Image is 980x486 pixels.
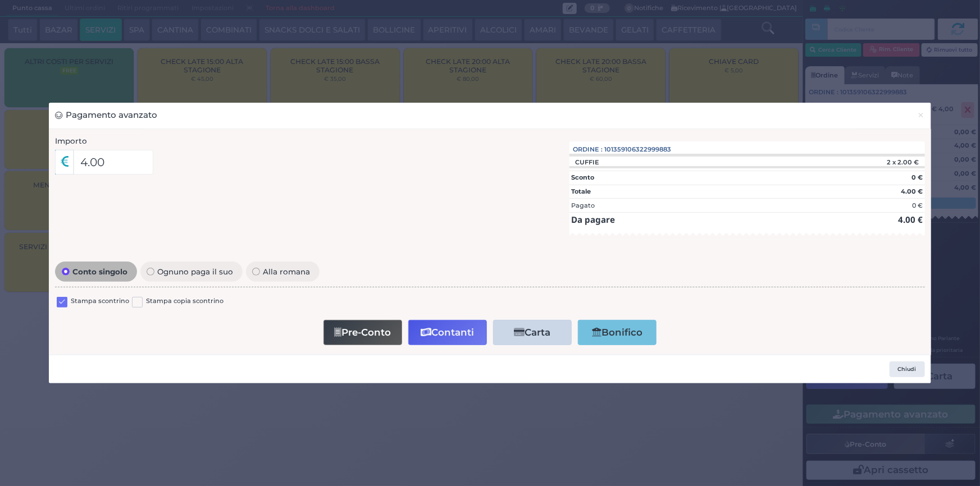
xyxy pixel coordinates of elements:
[260,268,313,276] span: Alla romana
[408,320,487,345] button: Contanti
[912,201,923,210] div: 0 €
[74,150,154,175] input: Es. 30.99
[146,296,224,307] label: Stampa copia scontrino
[911,173,923,181] strong: 0 €
[578,320,657,345] button: Bonifico
[898,214,923,225] strong: 4.00 €
[911,103,931,128] button: Chiudi
[918,109,925,121] span: ×
[573,145,603,154] span: Ordine :
[493,320,572,345] button: Carta
[571,187,591,195] strong: Totale
[71,296,129,307] label: Stampa scontrino
[836,158,924,166] div: 2 x 2.00 €
[901,187,923,195] strong: 4.00 €
[571,214,615,225] strong: Da pagare
[569,158,605,166] div: CUFFIE
[323,320,402,345] button: Pre-Conto
[605,145,672,154] span: 101359106322999883
[890,361,925,377] button: Chiudi
[571,173,594,181] strong: Sconto
[154,268,236,276] span: Ognuno paga il suo
[55,109,157,122] h3: Pagamento avanzato
[571,201,595,210] div: Pagato
[70,268,131,276] span: Conto singolo
[55,135,87,146] label: Importo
